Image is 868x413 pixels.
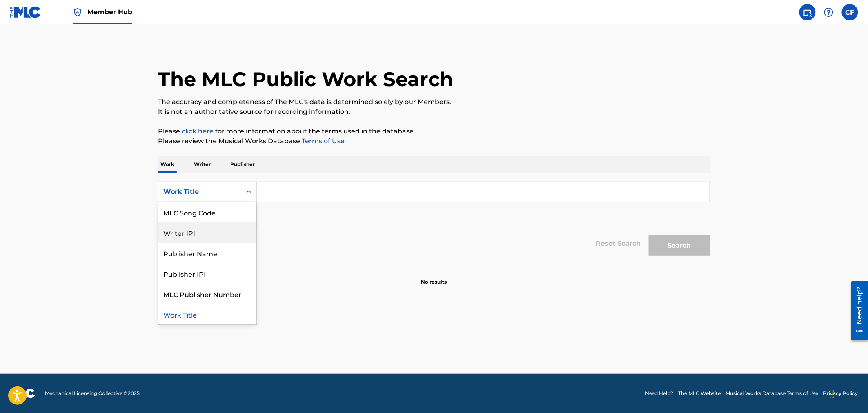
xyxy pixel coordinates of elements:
[158,127,710,136] p: Please for more information about the terms used in the database.
[421,269,447,286] p: No results
[158,243,256,263] div: Publisher Name
[158,97,710,107] p: The accuracy and completeness of The MLC's data is determined solely by our Members.
[10,389,35,398] img: logo
[191,156,213,173] p: Writer
[645,390,674,397] a: Need Help?
[824,7,834,17] img: help
[158,284,256,304] div: MLC Publisher Number
[158,107,710,117] p: It is not an authoritative source for recording information.
[87,7,132,17] span: Member Hub
[799,4,816,20] a: Public Search
[73,7,82,17] img: Top Rightsholder
[827,374,868,413] iframe: Chat Widget
[158,67,453,91] h1: The MLC Public Work Search
[300,137,345,145] a: Terms of Use
[158,182,710,260] form: Search Form
[158,263,256,284] div: Publisher IPI
[803,7,812,17] img: search
[823,390,858,397] a: Privacy Policy
[845,278,868,343] iframe: Resource Center
[158,136,710,146] p: Please review the Musical Works Database
[158,304,256,324] div: Work Title
[679,390,721,397] a: The MLC Website
[45,390,140,397] span: Mechanical Licensing Collective © 2025
[726,390,819,397] a: Musical Works Database Terms of Use
[182,127,214,135] a: click here
[228,156,257,173] p: Publisher
[158,222,256,243] div: Writer IPI
[158,202,256,222] div: MLC Song Code
[821,4,837,20] div: Help
[830,382,835,406] div: Drag
[10,6,41,18] img: MLC Logo
[158,156,177,173] p: Work
[842,4,858,20] div: User Menu
[163,187,237,197] div: Work Title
